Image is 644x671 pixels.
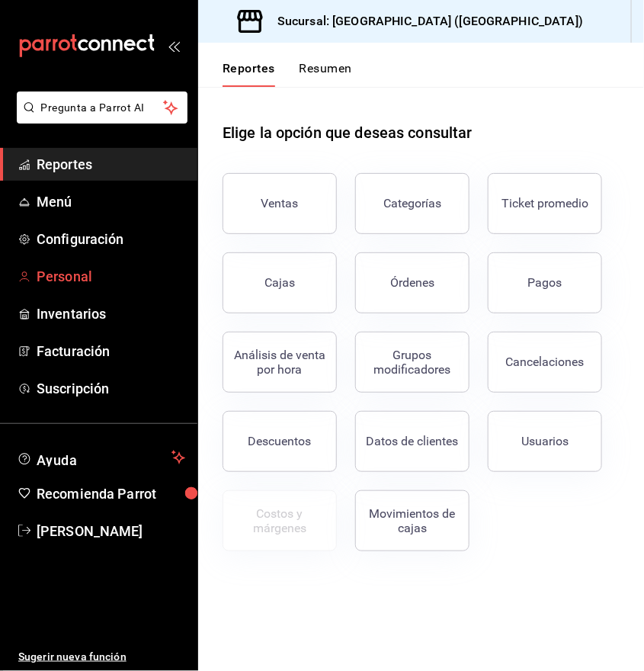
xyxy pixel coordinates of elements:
button: Pagos [488,252,602,313]
span: Reportes [37,154,185,175]
div: Cancelaciones [506,355,585,369]
button: Datos de clientes [355,411,469,472]
button: Resumen [300,61,352,87]
button: Reportes [223,61,275,87]
button: Ticket promedio [488,173,602,234]
div: navigation tabs [223,61,352,87]
div: Movimientos de cajas [365,506,460,535]
button: Órdenes [355,252,469,313]
div: Datos de clientes [367,434,459,448]
span: Suscripción [37,378,185,399]
div: Órdenes [390,275,434,290]
button: Movimientos de cajas [355,490,469,551]
button: Contrata inventarios para ver este reporte [223,490,337,551]
button: Usuarios [488,411,602,472]
button: Grupos modificadores [355,332,469,393]
div: Costos y márgenes [232,506,327,535]
span: [PERSON_NAME] [37,521,185,541]
span: Menú [37,191,185,212]
button: Pregunta a Parrot AI [17,91,187,124]
span: Recomienda Parrot [37,483,185,504]
button: Análisis de venta por hora [223,332,337,393]
a: Pregunta a Parrot AI [11,111,187,127]
button: Descuentos [223,411,337,472]
span: Sugerir nueva función [18,649,185,665]
button: Categorías [355,173,469,234]
div: Ventas [261,196,299,210]
span: Personal [37,266,185,287]
button: Cajas [223,252,337,313]
span: Ayuda [37,448,165,467]
h1: Elige la opción que deseas consultar [223,121,473,144]
span: Facturación [37,341,185,361]
span: Inventarios [37,303,185,324]
div: Categorías [383,196,441,210]
div: Análisis de venta por hora [232,348,327,377]
h3: Sucursal: [GEOGRAPHIC_DATA] ([GEOGRAPHIC_DATA]) [265,12,583,30]
div: Usuarios [521,434,569,448]
div: Grupos modificadores [365,348,460,377]
div: Pagos [528,275,562,290]
span: Pregunta a Parrot AI [41,100,164,116]
button: open_drawer_menu [168,40,180,52]
div: Descuentos [248,434,312,448]
button: Cancelaciones [488,332,602,393]
button: Ventas [223,173,337,234]
div: Cajas [264,275,295,290]
span: Configuración [37,229,185,249]
div: Ticket promedio [501,196,588,210]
